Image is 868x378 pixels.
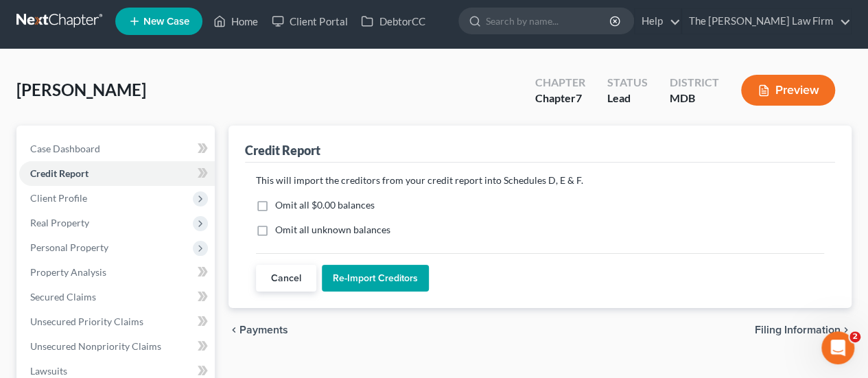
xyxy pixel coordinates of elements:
a: Home [207,9,265,34]
button: chevron_left Payments [228,324,288,335]
span: 7 [576,91,582,104]
div: District [670,75,719,91]
span: Unsecured Nonpriority Claims [30,340,161,352]
div: Chapter [535,75,585,91]
div: Status [607,75,648,91]
span: Property Analysis [30,266,106,278]
a: Case Dashboard [19,137,215,161]
span: Payments [239,324,288,335]
i: chevron_left [228,324,239,335]
a: Client Portal [265,9,354,34]
button: Re-Import Creditors [322,265,429,292]
a: Secured Claims [19,285,215,309]
span: Personal Property [30,241,108,253]
span: Filing Information [755,324,841,335]
a: Unsecured Nonpriority Claims [19,334,215,359]
a: Property Analysis [19,260,215,285]
button: Preview [741,75,835,106]
div: Lead [607,91,648,106]
a: Credit Report [19,161,215,186]
input: Search by name... [486,8,611,34]
span: 2 [849,331,860,342]
span: Credit Report [30,167,89,179]
button: Filing Information chevron_right [755,324,852,335]
button: Cancel [256,265,316,292]
span: Lawsuits [30,365,67,377]
span: Secured Claims [30,291,96,303]
label: Omit all $0.00 balances [275,198,375,212]
label: Omit all unknown balances [275,223,390,237]
span: New Case [143,16,189,27]
a: Unsecured Priority Claims [19,309,215,334]
a: DebtorCC [354,9,432,34]
iframe: Intercom live chat [821,331,854,364]
div: MDB [670,91,719,106]
div: Credit Report [245,142,320,158]
span: [PERSON_NAME] [16,80,146,99]
a: The [PERSON_NAME] Law Firm [682,9,851,34]
div: Chapter [535,91,585,106]
i: chevron_right [841,324,852,335]
p: This will import the creditors from your credit report into Schedules D, E & F. [256,174,824,187]
span: Unsecured Priority Claims [30,316,143,327]
a: Help [635,9,681,34]
span: Client Profile [30,192,87,204]
span: Case Dashboard [30,143,100,154]
span: Real Property [30,217,89,228]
